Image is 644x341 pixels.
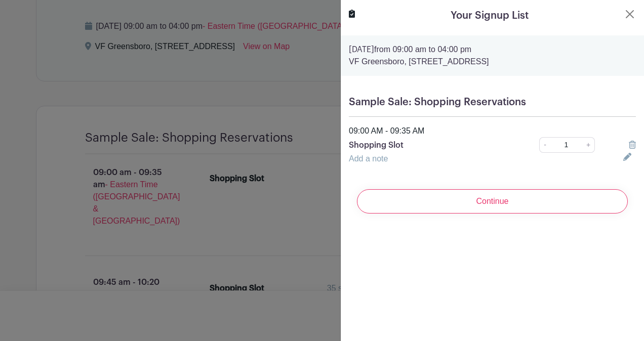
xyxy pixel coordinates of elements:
button: Close [624,8,636,20]
strong: [DATE] [349,46,374,54]
a: - [539,137,550,153]
h5: Your Signup List [451,8,529,23]
a: Add a note [349,154,388,163]
h5: Sample Sale: Shopping Reservations [349,96,636,108]
input: Continue [357,189,628,214]
p: VF Greensboro, [STREET_ADDRESS] [349,56,636,68]
p: Shopping Slot [349,139,511,151]
a: + [582,137,595,153]
div: 09:00 AM - 09:35 AM [343,125,642,137]
p: from 09:00 am to 04:00 pm [349,44,636,56]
